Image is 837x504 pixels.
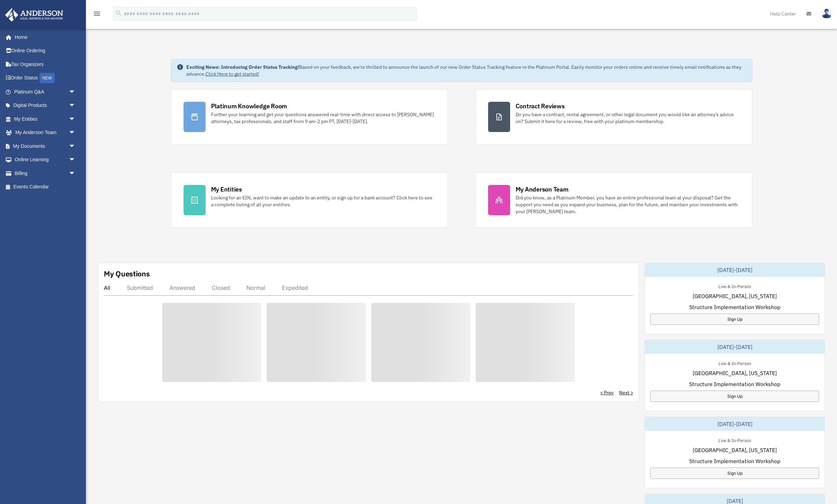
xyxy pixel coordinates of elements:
[69,85,82,99] span: arrow_drop_down
[186,64,299,70] strong: Exciting News: Introducing Order Status Tracking!
[600,389,614,396] a: < Prev
[689,303,780,311] span: Structure Implementation Workshop
[693,446,777,454] span: [GEOGRAPHIC_DATA], [US_STATE]
[246,284,265,291] div: Normal
[69,112,82,126] span: arrow_drop_down
[693,369,777,377] span: [GEOGRAPHIC_DATA], [US_STATE]
[212,284,230,291] div: Closed
[69,153,82,167] span: arrow_drop_down
[5,44,86,58] a: Online Ordering
[822,9,832,19] img: User Pic
[650,391,819,402] a: Sign Up
[5,139,86,153] a: My Documentsarrow_drop_down
[211,185,242,194] div: My Entities
[282,284,308,291] div: Expedited
[5,85,86,99] a: Platinum Q&Aarrow_drop_down
[5,57,86,71] a: Tax Organizers
[516,185,569,194] div: My Anderson Team
[5,153,86,167] a: Online Learningarrow_drop_down
[516,194,740,215] div: Did you know, as a Platinum Member, you have an entire professional team at your disposal? Get th...
[171,172,448,228] a: My Entities Looking for an EIN, want to make an update to an entity, or sign up for a bank accoun...
[5,99,86,112] a: Digital Productsarrow_drop_down
[475,89,752,145] a: Contract Reviews Do you have a contract, rental agreement, or other legal document you would like...
[713,436,757,443] div: Live & In-Person
[516,102,565,110] div: Contract Reviews
[69,99,82,113] span: arrow_drop_down
[169,284,195,291] div: Answered
[713,282,757,289] div: Live & In-Person
[115,9,122,17] i: search
[5,180,86,194] a: Events Calendar
[171,89,448,145] a: Platinum Knowledge Room Further your learning and get your questions answered real-time with dire...
[5,166,86,180] a: Billingarrow_drop_down
[40,73,55,83] div: NEW
[3,8,65,22] img: Anderson Advisors Platinum Portal
[211,102,287,110] div: Platinum Knowledge Room
[645,263,825,277] div: [DATE]-[DATE]
[619,389,633,396] a: Next >
[127,284,153,291] div: Submitted
[206,71,259,77] a: Click Here to get started!
[69,126,82,140] span: arrow_drop_down
[93,12,101,18] a: menu
[689,457,780,465] span: Structure Implementation Workshop
[104,269,150,279] div: My Questions
[5,71,86,85] a: Order StatusNEW
[104,284,110,291] div: All
[650,468,819,479] a: Sign Up
[645,340,825,354] div: [DATE]-[DATE]
[5,112,86,126] a: My Entitiesarrow_drop_down
[689,380,780,388] span: Structure Implementation Workshop
[650,314,819,325] a: Sign Up
[713,359,757,366] div: Live & In-Person
[516,111,740,125] div: Do you have a contract, rental agreement, or other legal document you would like an attorney's ad...
[645,417,825,431] div: [DATE]-[DATE]
[211,194,435,208] div: Looking for an EIN, want to make an update to an entity, or sign up for a bank account? Click her...
[475,172,752,228] a: My Anderson Team Did you know, as a Platinum Member, you have an entire professional team at your...
[69,139,82,153] span: arrow_drop_down
[5,126,86,140] a: My Anderson Teamarrow_drop_down
[69,166,82,180] span: arrow_drop_down
[211,111,435,125] div: Further your learning and get your questions answered real-time with direct access to [PERSON_NAM...
[693,292,777,300] span: [GEOGRAPHIC_DATA], [US_STATE]
[5,30,82,44] a: Home
[186,64,747,77] div: Based on your feedback, we're thrilled to announce the launch of our new Order Status Tracking fe...
[93,10,101,18] i: menu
